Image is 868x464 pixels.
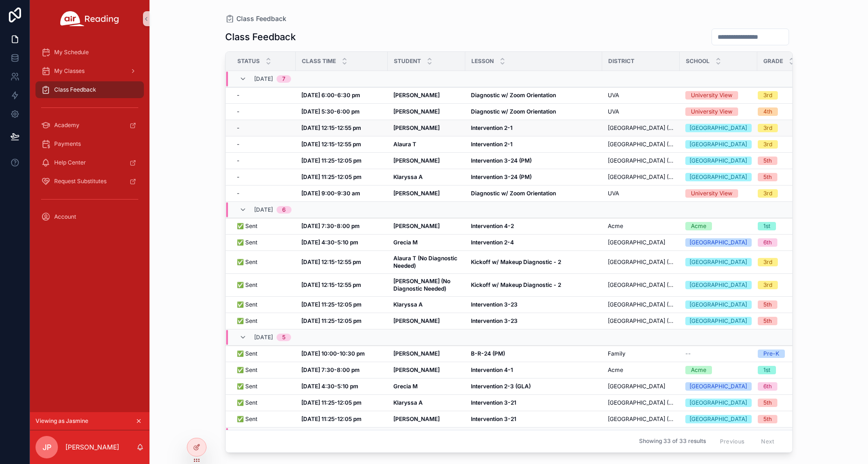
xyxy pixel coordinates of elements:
[471,222,597,230] a: Intervention 4-2
[43,442,51,453] span: JP
[690,399,747,407] div: [GEOGRAPHIC_DATA]
[237,239,290,246] a: ✅ Sent
[763,258,772,266] div: 3rd
[471,317,518,324] strong: Intervention 3-23
[471,108,556,115] strong: Diagnostic w/ Zoom Orientation
[685,222,752,230] a: Acme
[393,108,440,115] strong: [PERSON_NAME]
[763,415,772,423] div: 5th
[608,399,674,407] a: [GEOGRAPHIC_DATA] (JVPS)
[254,75,273,83] span: [DATE]
[301,399,382,407] a: [DATE] 11:25-12:05 pm
[763,140,772,149] div: 3rd
[237,350,290,357] a: ✅ Sent
[685,382,752,391] a: [GEOGRAPHIC_DATA]
[471,399,516,406] strong: Intervention 3-21
[471,141,597,148] a: Intervention 2-1
[301,301,362,308] strong: [DATE] 11:25-12:05 pm
[301,317,362,324] strong: [DATE] 11:25-12:05 pm
[758,350,841,358] a: Pre-K
[393,157,440,164] strong: [PERSON_NAME]
[608,258,674,266] span: [GEOGRAPHIC_DATA] (JVPS)
[393,415,460,423] a: [PERSON_NAME]
[393,255,460,270] a: Alaura T (No Diagnostic Needed)
[471,258,561,265] strong: Kickoff w/ Makeup Diagnostic - 2
[237,222,290,230] a: ✅ Sent
[225,14,286,23] a: Class Feedback
[237,258,290,266] a: ✅ Sent
[282,206,286,214] div: 6
[608,157,674,164] a: [GEOGRAPHIC_DATA] (JVPS)
[237,258,257,266] span: ✅ Sent
[685,107,752,116] a: University View
[763,350,779,358] div: Pre-K
[471,157,597,164] a: Intervention 3-24 (PM)
[685,124,752,132] a: [GEOGRAPHIC_DATA]
[237,239,257,246] span: ✅ Sent
[471,222,514,229] strong: Intervention 4-2
[301,157,382,164] a: [DATE] 11:25-12:05 pm
[471,239,514,246] strong: Intervention 2-4
[608,281,674,289] a: [GEOGRAPHIC_DATA] (JVPS)
[608,222,674,230] a: Acme
[758,91,841,100] a: 3rd
[758,107,841,116] a: 4th
[758,366,841,374] a: 1st
[608,317,674,325] a: [GEOGRAPHIC_DATA] (JVPS)
[301,281,382,289] a: [DATE] 12:15-12:55 pm
[393,141,460,148] a: Alaura T
[236,14,286,23] span: Class Feedback
[393,173,423,180] strong: Klaryssa A
[54,140,81,148] span: Payments
[758,300,841,309] a: 5th
[393,124,440,131] strong: [PERSON_NAME]
[237,281,290,289] a: ✅ Sent
[237,301,290,308] a: ✅ Sent
[36,81,144,98] a: Class Feedback
[301,157,362,164] strong: [DATE] 11:25-12:05 pm
[393,239,418,246] strong: Grecia M
[36,417,88,425] span: Viewing as Jasmine
[301,190,382,197] a: [DATE] 9:00-9:30 am
[302,57,336,65] span: Class Time
[393,278,452,292] strong: [PERSON_NAME] (No Diagnostic Needed)
[690,258,747,266] div: [GEOGRAPHIC_DATA]
[301,383,358,390] strong: [DATE] 4:30-5:10 pm
[763,222,770,230] div: 1st
[301,350,382,357] a: [DATE] 10:00-10:30 pm
[685,91,752,100] a: University View
[54,121,79,129] span: Academy
[301,108,360,115] strong: [DATE] 5:30-6:00 pm
[758,399,841,407] a: 5th
[393,278,460,293] a: [PERSON_NAME] (No Diagnostic Needed)
[690,415,747,423] div: [GEOGRAPHIC_DATA]
[691,222,706,230] div: Acme
[471,124,512,131] strong: Intervention 2-1
[763,281,772,289] div: 3rd
[758,281,841,289] a: 3rd
[690,157,747,165] div: [GEOGRAPHIC_DATA]
[471,383,531,390] strong: Intervention 2-3 (GLA)
[471,366,513,373] strong: Intervention 4-1
[54,178,107,185] span: Request Substitutes
[763,399,772,407] div: 5th
[237,190,290,197] a: -
[54,159,86,166] span: Help Center
[237,317,257,325] span: ✅ Sent
[608,301,674,308] span: [GEOGRAPHIC_DATA] (JVPS)
[471,190,597,197] a: Diagnostic w/ Zoom Orientation
[690,124,747,132] div: [GEOGRAPHIC_DATA]
[685,238,752,247] a: [GEOGRAPHIC_DATA]
[301,350,365,357] strong: [DATE] 10:00-10:30 pm
[237,366,290,374] a: ✅ Sent
[608,366,674,374] a: Acme
[685,157,752,165] a: [GEOGRAPHIC_DATA]
[301,141,382,148] a: [DATE] 12:15-12:55 pm
[393,317,440,324] strong: [PERSON_NAME]
[393,190,440,197] strong: [PERSON_NAME]
[608,350,626,357] span: Family
[301,239,358,246] strong: [DATE] 4:30-5:10 pm
[758,173,841,181] a: 5th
